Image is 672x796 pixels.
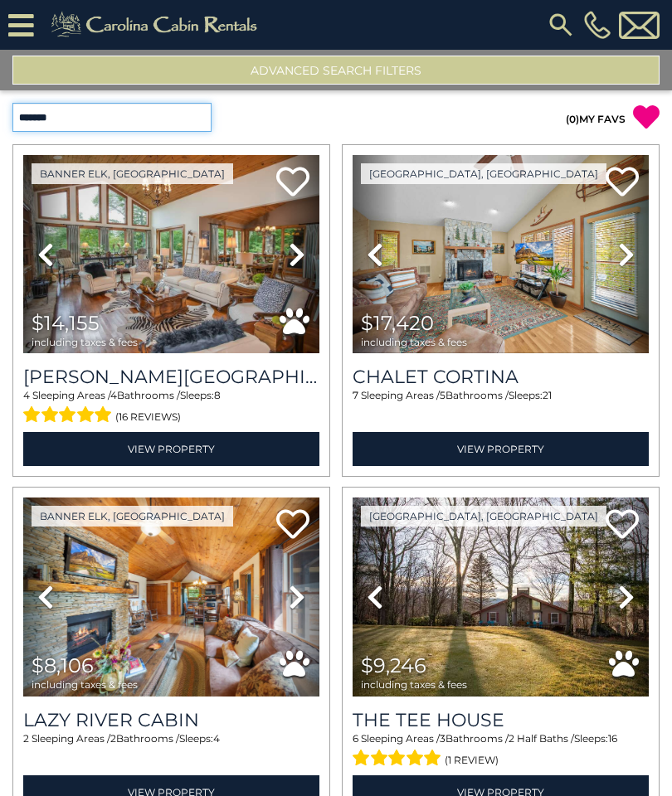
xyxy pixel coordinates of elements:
span: 16 [608,732,617,745]
a: View Property [353,432,649,466]
span: 5 [440,389,446,401]
span: 8 [214,389,221,401]
a: Add to favorites [606,165,639,201]
a: Add to favorites [606,507,639,543]
a: (0)MY FAVS [566,113,626,125]
span: 4 [23,389,30,401]
span: 0 [569,113,576,125]
h3: Misty Mountain Manor [23,366,319,388]
div: Sleeping Areas / Bathrooms / Sleeps: [23,388,319,428]
span: (16 reviews) [115,406,181,428]
span: 21 [543,389,552,401]
a: Chalet Cortina [353,366,649,388]
span: (1 review) [445,750,499,771]
a: Add to favorites [276,507,309,543]
a: Add to favorites [276,165,309,201]
span: 6 [353,732,358,745]
a: [GEOGRAPHIC_DATA], [GEOGRAPHIC_DATA] [361,506,606,527]
span: 3 [440,732,446,745]
span: $17,420 [361,311,434,335]
img: thumbnail_163264953.jpeg [23,155,319,353]
span: $14,155 [32,311,100,335]
div: Sleeping Areas / Bathrooms / Sleeps: [23,731,319,771]
span: $8,106 [32,653,94,677]
a: [PERSON_NAME][GEOGRAPHIC_DATA] [23,366,319,388]
span: ( ) [566,113,579,125]
button: Advanced Search Filters [12,56,660,85]
img: thumbnail_167757115.jpeg [353,498,649,696]
img: thumbnail_169786137.jpeg [353,155,649,353]
a: Lazy River Cabin [23,709,319,731]
span: 4 [213,732,220,745]
span: 2 Half Baths / [509,732,574,745]
a: View Property [23,432,319,466]
span: 4 [110,389,117,401]
a: Banner Elk, [GEOGRAPHIC_DATA] [32,506,233,527]
span: including taxes & fees [32,337,138,347]
span: 2 [23,732,29,745]
img: thumbnail_169465347.jpeg [23,498,319,696]
span: $9,246 [361,653,426,677]
span: including taxes & fees [361,337,467,347]
span: including taxes & fees [32,679,138,690]
a: [GEOGRAPHIC_DATA], [GEOGRAPHIC_DATA] [361,163,606,184]
span: 2 [110,732,116,745]
a: Banner Elk, [GEOGRAPHIC_DATA] [32,163,233,184]
span: including taxes & fees [361,679,467,690]
div: Sleeping Areas / Bathrooms / Sleeps: [353,388,649,428]
div: Sleeping Areas / Bathrooms / Sleeps: [353,731,649,771]
span: 7 [353,389,358,401]
img: search-regular.svg [546,10,576,40]
a: [PHONE_NUMBER] [580,11,615,39]
img: Khaki-logo.png [42,8,271,41]
a: The Tee House [353,709,649,731]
